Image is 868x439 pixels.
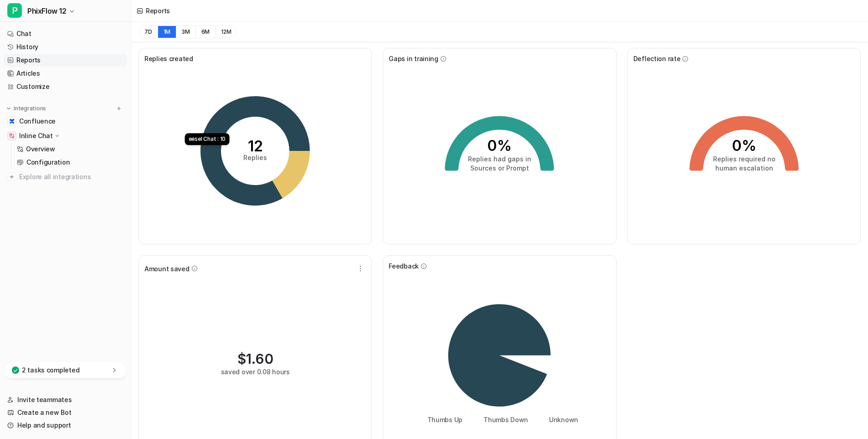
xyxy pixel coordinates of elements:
tspan: Sources or Prompt [470,164,529,172]
a: Configuration [13,156,127,169]
img: Confluence [9,119,15,124]
li: Unknown [543,415,578,424]
a: Articles [4,67,127,80]
tspan: human escalation [715,164,773,172]
a: Help and support [4,419,127,432]
button: 3M [176,26,195,38]
img: explore all integrations [7,172,16,181]
p: Configuration [26,158,70,167]
a: Create a new Bot [4,406,127,419]
p: Integrations [14,105,46,112]
button: 1M [158,26,176,38]
button: 7D [139,26,158,38]
p: Inline Chat [19,131,53,140]
a: Explore all integrations [4,170,127,183]
div: saved over 0.08 hours [221,367,290,377]
a: History [4,41,127,53]
span: Explore all integrations [19,170,123,184]
tspan: Replies required no [713,155,775,163]
span: Gaps in training [389,54,438,63]
tspan: 0% [732,137,756,155]
span: Amount saved [144,264,190,274]
button: 6M [195,26,216,38]
span: P [7,3,22,18]
a: Invite teammates [4,393,127,406]
li: Thumbs Up [421,415,462,424]
div: Reports [146,6,170,15]
span: 1.60 [246,351,273,367]
img: menu_add.svg [116,105,122,112]
img: expand menu [5,105,12,112]
span: Confluence [19,117,56,126]
button: Integrations [4,104,49,113]
tspan: 12 [248,137,263,155]
tspan: Replies had gaps in [468,155,531,163]
tspan: 0% [487,137,512,155]
p: Overview [26,145,55,154]
span: PhixFlow 12 [27,5,67,17]
a: Chat [4,27,127,40]
a: Reports [4,54,127,67]
span: Feedback [389,261,419,271]
div: $ [237,351,273,367]
a: Customize [4,80,127,93]
span: Replies created [144,54,193,63]
a: Overview [13,143,127,155]
img: Inline Chat [9,133,15,139]
button: 12M [215,26,237,38]
p: 2 tasks completed [22,366,79,375]
tspan: Replies [243,154,267,161]
span: Deflection rate [633,54,681,63]
li: Thumbs Down [477,415,528,424]
a: ConfluenceConfluence [4,115,127,128]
